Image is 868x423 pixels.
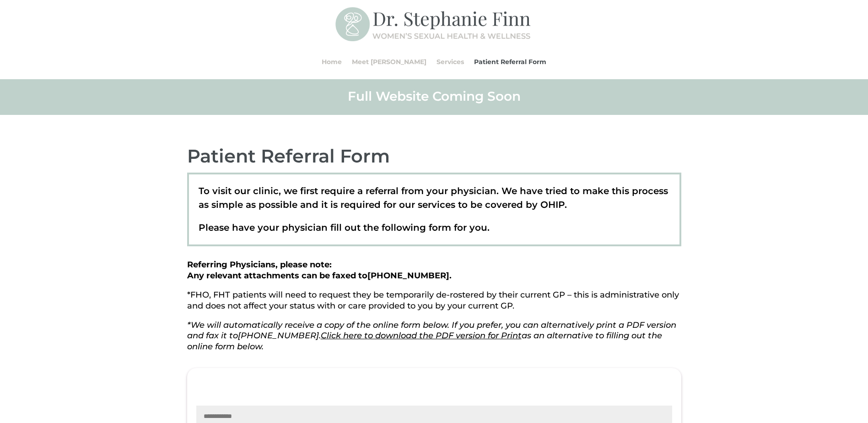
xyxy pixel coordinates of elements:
[322,44,342,79] a: Home
[187,320,676,352] em: *We will automatically receive a copy of the online form below. If you prefer, you can alternativ...
[187,144,681,173] h2: Patient Referral Form
[199,184,669,221] p: To visit our clinic, we first require a referral from your physician. We have tried to make this ...
[187,260,452,281] strong: Referring Physicians, please note: Any relevant attachments can be faxed to .
[367,271,449,281] span: [PHONE_NUMBER]
[474,44,546,79] a: Patient Referral Form
[199,221,669,234] p: Please have your physician fill out the following form for you.
[352,44,426,79] a: Meet [PERSON_NAME]
[238,331,319,341] span: [PHONE_NUMBER]
[187,290,681,320] p: *FHO, FHT patients will need to request they be temporarily de-rostered by their current GP – thi...
[437,44,464,79] a: Services
[187,88,681,109] h2: Full Website Coming Soon
[321,331,522,341] a: Click here to download the PDF version for Print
